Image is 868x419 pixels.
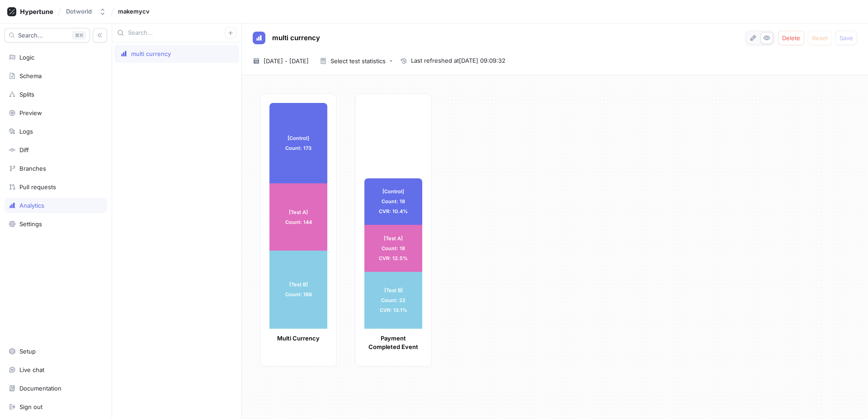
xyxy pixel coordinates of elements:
[62,4,110,19] button: Dotworld
[19,183,56,191] div: Pull requests
[835,31,857,45] button: Save
[19,385,61,392] div: Documentation
[840,35,853,41] span: Save
[264,56,309,65] span: [DATE] - [DATE]
[72,31,86,40] div: K
[808,31,832,45] button: Reset
[66,8,92,15] div: Dotworld
[19,165,46,172] div: Branches
[782,35,800,41] span: Delete
[19,109,42,116] div: Preview
[19,91,34,98] div: Splits
[411,56,505,65] span: Last refreshed at [DATE] 09:09:32
[330,58,386,64] div: Select test statistics
[131,50,171,57] div: multi currency
[269,251,327,329] div: [Test B] Count: 168
[5,28,90,42] button: Search...K
[269,183,327,250] div: [Test A] Count: 144
[118,8,150,14] span: makemycv
[19,348,36,355] div: Setup
[364,272,422,329] div: [Test B] Count: 22 CVR: 13.1%
[5,381,107,396] a: Documentation
[778,31,804,45] button: Delete
[364,334,422,352] p: Payment Completed Event
[128,28,225,37] input: Search...
[19,366,44,373] div: Live chat
[19,54,34,61] div: Logic
[19,128,33,135] div: Logs
[19,220,42,228] div: Settings
[19,146,29,154] div: Diff
[19,72,42,79] div: Schema
[364,178,422,225] div: [Control] Count: 18 CVR: 10.4%
[269,103,327,183] div: [Control] Count: 173
[269,334,327,343] p: Multi Currency
[364,225,422,271] div: [Test A] Count: 18 CVR: 12.5%
[316,54,396,68] button: Select test statistics
[18,33,43,38] span: Search...
[19,202,44,209] div: Analytics
[812,35,828,41] span: Reset
[19,403,42,410] div: Sign out
[272,34,320,42] span: multi currency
